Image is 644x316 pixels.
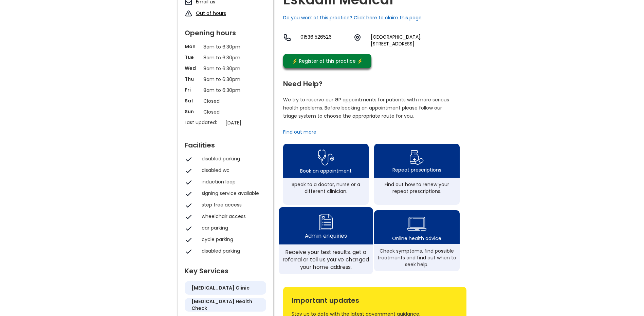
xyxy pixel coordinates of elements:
img: admin enquiry icon [317,212,334,232]
p: We try to reserve our GP appointments for patients with more serious health problems. Before book... [283,96,449,120]
p: Sat [185,97,200,104]
a: health advice iconOnline health adviceCheck symptoms, find possible treatments and find out when ... [374,210,460,271]
p: Wed [185,65,200,72]
div: Online health advice [392,235,441,242]
div: car parking [202,224,263,231]
div: Receive your test results, get a referral or tell us you’ve changed your home address. [282,248,369,271]
p: Sun [185,108,200,115]
img: practice location icon [353,34,362,42]
div: cycle parking [202,236,263,243]
div: disabled parking [202,248,263,254]
img: book appointment icon [318,147,334,167]
div: wheelchair access [202,213,263,220]
p: Mon [185,43,200,50]
p: 8am to 6:30pm [203,54,247,61]
div: induction loop [202,178,263,185]
a: ⚡️ Register at this practice ⚡️ [283,54,371,68]
h5: [MEDICAL_DATA] health check [191,298,259,312]
p: 8am to 6:30pm [203,76,247,83]
p: [DATE] [225,119,270,126]
div: Need Help? [283,77,460,87]
a: [GEOGRAPHIC_DATA], [STREET_ADDRESS] [371,34,466,47]
a: repeat prescription iconRepeat prescriptionsFind out how to renew your repeat prescriptions. [374,144,460,205]
a: 01536 526526 [300,34,348,47]
p: 8am to 6:30pm [203,86,247,94]
div: Admin enquiries [305,232,347,240]
div: step free access [202,201,263,208]
p: 8am to 6:30pm [203,65,247,72]
p: 8am to 6:30pm [203,43,247,51]
div: Speak to a doctor, nurse or a different clinician. [287,181,365,195]
img: telephone icon [283,34,291,42]
p: Fri [185,86,200,93]
a: Out of hours [196,10,226,17]
img: health advice icon [407,213,426,235]
p: Thu [185,76,200,82]
img: exclamation icon [185,10,192,18]
div: Check symptoms, find possible treatments and find out when to seek help. [378,248,456,268]
a: book appointment icon Book an appointmentSpeak to a doctor, nurse or a different clinician. [283,144,369,205]
div: Opening hours [185,26,266,36]
a: Do you work at this practice? Click here to claim this page [283,14,422,21]
div: Important updates [292,294,458,304]
div: Repeat prescriptions [392,166,441,173]
h5: [MEDICAL_DATA] clinic [191,284,250,291]
a: admin enquiry iconAdmin enquiriesReceive your test results, get a referral or tell us you’ve chan... [279,207,373,274]
div: disabled parking [202,155,263,162]
p: Closed [203,108,247,116]
div: disabled wc [202,167,263,174]
div: Key Services [185,264,266,274]
img: repeat prescription icon [409,149,424,166]
a: Find out more [283,129,316,135]
p: Last updated: [185,119,222,126]
p: Closed [203,97,247,105]
div: Facilities [185,138,266,149]
div: Find out how to renew your repeat prescriptions. [378,181,456,195]
div: ⚡️ Register at this practice ⚡️ [289,57,367,65]
div: signing service available [202,190,263,197]
div: Book an appointment [300,167,352,174]
p: Tue [185,54,200,61]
